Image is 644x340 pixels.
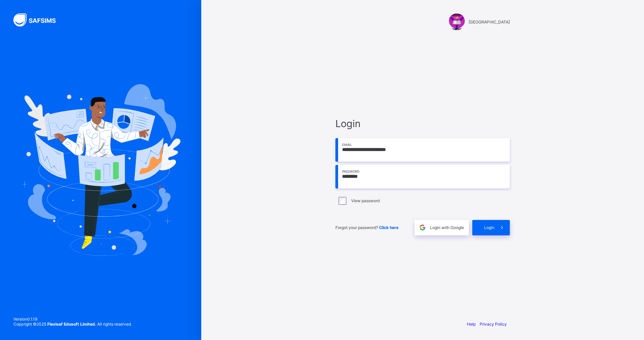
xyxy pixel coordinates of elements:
span: Login [484,225,494,230]
img: Hero Image [21,84,180,256]
span: Login with Google [430,225,464,230]
span: [GEOGRAPHIC_DATA] [469,19,510,24]
a: Help [467,322,476,327]
span: Version 0.1.19 [13,317,132,322]
img: SAFSIMS Logo [13,13,64,26]
a: Privacy Policy [480,322,507,327]
span: Copyright © 2025 All rights reserved. [13,322,132,327]
span: Login [335,118,510,129]
a: Click here [379,225,398,230]
label: View password [351,198,380,203]
strong: Flexisaf Edusoft Limited. [47,322,96,327]
span: Forgot your password? [335,225,398,230]
img: google.396cfc9801f0270233282035f929180a.svg [419,224,426,231]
